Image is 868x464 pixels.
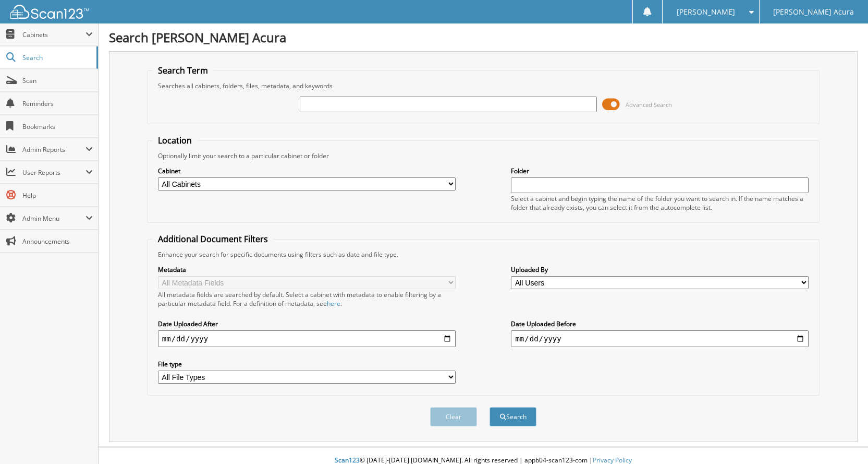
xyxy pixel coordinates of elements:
span: Help [22,191,93,200]
img: scan123-logo-white.svg [10,5,89,19]
h1: Search [PERSON_NAME] Acura [109,29,858,46]
label: Metadata [158,265,456,274]
span: User Reports [22,168,85,177]
div: Searches all cabinets, folders, files, metadata, and keywords [153,81,814,90]
input: start [158,330,456,347]
legend: Additional Document Filters [153,233,273,245]
label: Uploaded By [511,265,809,274]
span: Search [22,53,91,62]
div: Select a cabinet and begin typing the name of the folder you want to search in. If the name match... [511,194,809,212]
button: Search [490,407,536,426]
span: Scan [22,76,93,85]
span: [PERSON_NAME] [677,9,735,15]
input: end [511,330,809,347]
span: Cabinets [22,30,85,39]
div: Optionally limit your search to a particular cabinet or folder [153,151,814,160]
span: [PERSON_NAME] Acura [773,9,854,15]
legend: Search Term [153,65,213,76]
label: Date Uploaded After [158,319,456,328]
div: All metadata fields are searched by default. Select a cabinet with metadata to enable filtering b... [158,290,456,308]
span: Bookmarks [22,122,93,131]
span: Admin Reports [22,145,85,154]
div: Enhance your search for specific documents using filters such as date and file type. [153,250,814,259]
span: Announcements [22,237,93,246]
a: here [327,299,340,308]
label: Folder [511,166,809,175]
legend: Location [153,135,197,146]
span: Advanced Search [626,101,672,109]
button: Clear [430,407,477,426]
label: Date Uploaded Before [511,319,809,328]
span: Reminders [22,99,93,108]
span: Admin Menu [22,214,85,223]
label: Cabinet [158,166,456,175]
label: File type [158,360,456,368]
